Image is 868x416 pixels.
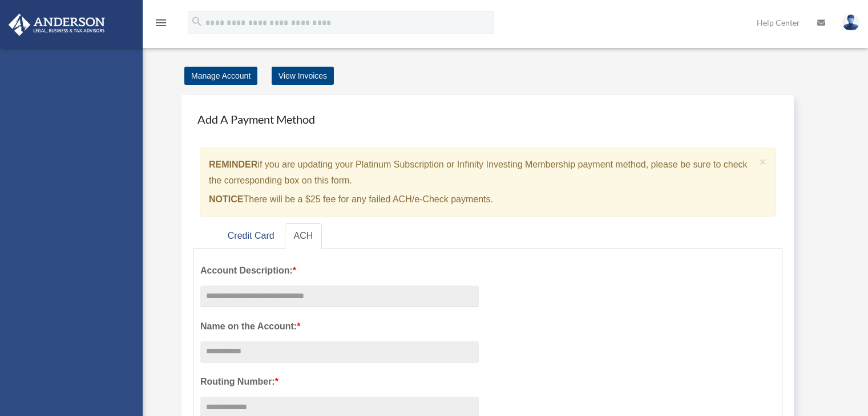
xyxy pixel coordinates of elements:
i: menu [154,16,168,30]
a: ACH [285,223,322,249]
a: menu [154,20,168,30]
a: Credit Card [219,223,284,249]
strong: NOTICE [209,194,243,204]
img: User Pic [842,14,859,31]
a: View Invoices [272,67,334,85]
img: Anderson Advisors Platinum Portal [5,14,108,36]
button: Close [760,156,767,168]
a: Manage Account [184,67,257,85]
div: if you are updating your Platinum Subscription or Infinity Investing Membership payment method, p... [200,148,776,217]
i: search [191,15,203,28]
label: Name on the Account: [200,319,479,335]
span: × [760,155,767,168]
label: Account Description: [200,263,479,279]
p: There will be a $25 fee for any failed ACH/e-Check payments. [209,191,755,207]
h4: Add A Payment Method [193,107,782,132]
strong: REMINDER [209,160,257,169]
label: Routing Number: [200,374,479,390]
